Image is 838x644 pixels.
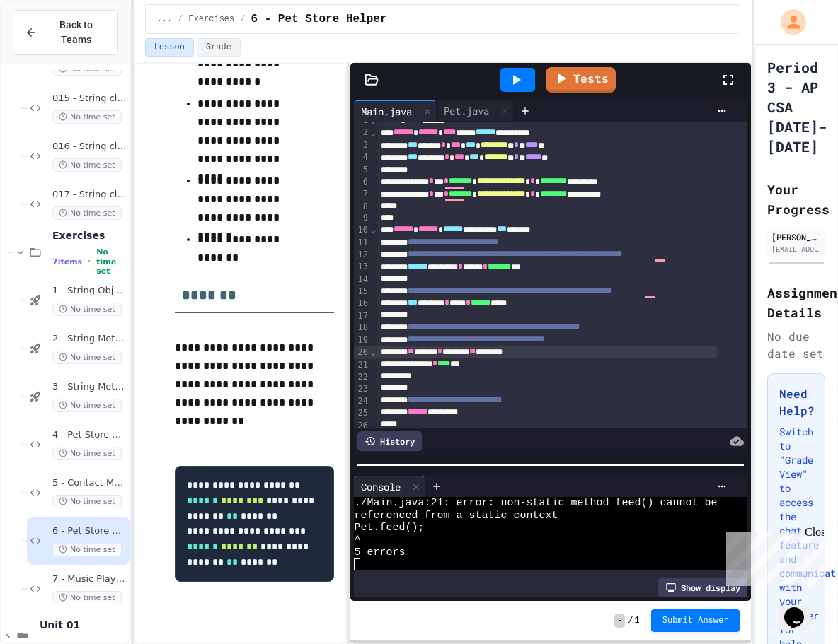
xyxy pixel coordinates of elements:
span: No time set [52,206,122,220]
div: [EMAIL_ADDRESS][DOMAIN_NAME] [771,244,821,254]
h2: Assignment Details [767,283,825,322]
div: [PERSON_NAME] [771,230,821,243]
span: No time set [52,158,122,172]
span: / [178,13,183,25]
h3: Need Help? [779,385,813,419]
span: 6 - Pet Store Helper [251,11,386,28]
span: 017 - String class Methods III [52,189,127,201]
button: Grade [197,38,241,57]
span: 7 - Music Player Debugger [52,573,127,585]
span: 2 - String Methods Practice I [52,333,127,345]
span: No time set [52,303,122,316]
span: 1 [635,615,640,626]
button: Lesson [145,38,194,57]
h1: Period 3 - AP CSA [DATE]-[DATE] [767,57,827,156]
span: No time set [52,591,122,604]
a: Tests [546,67,616,93]
div: My Account [766,6,810,38]
span: / [240,13,245,25]
span: - [614,614,625,628]
span: Unit 01 [40,619,127,631]
span: ... [157,13,173,25]
div: Chat with us now!Close [6,6,98,90]
button: Back to Teams [13,10,118,55]
span: No time set [52,495,122,508]
span: 5 - Contact Manager Debug [52,477,127,489]
span: / [628,615,633,626]
h2: Your Progress [767,180,825,219]
span: No time set [96,247,126,276]
span: No time set [52,447,122,460]
span: 3 - String Methods Practice II [52,381,127,393]
span: 7 items [52,257,82,267]
span: 4 - Pet Store Object Creator [52,429,127,441]
span: Submit Answer [662,615,729,626]
iframe: chat widget [779,587,824,630]
span: Exercises [52,229,127,242]
span: • [88,256,91,267]
span: 6 - Pet Store Helper [52,525,127,537]
div: No due date set [767,328,825,362]
iframe: chat widget [721,526,824,586]
button: Submit Answer [651,609,740,632]
span: No time set [52,351,122,364]
span: No time set [52,543,122,556]
span: 015 - String class Methods I [52,93,127,105]
span: No time set [52,399,122,412]
span: 016 - String class Methods II [52,141,127,153]
span: Back to Teams [46,18,106,47]
span: Exercises [188,13,234,25]
span: No time set [52,110,122,124]
span: 1 - String Objects: Concatenation, Literals, and More [52,285,127,297]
